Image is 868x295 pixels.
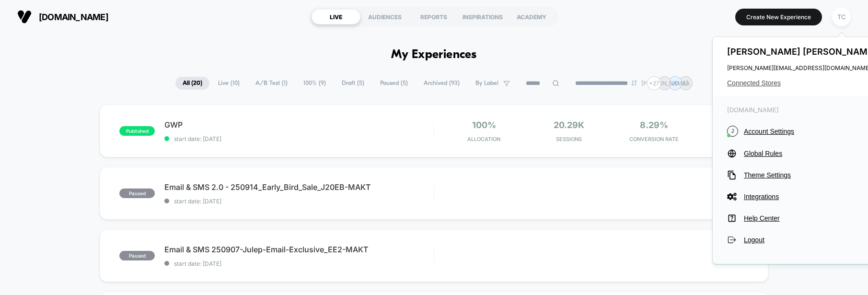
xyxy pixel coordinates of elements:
[475,80,498,87] span: By Label
[164,135,433,142] span: start date: [DATE]
[119,189,155,198] span: paused
[119,126,155,136] span: published
[17,10,32,24] img: Visually logo
[164,120,433,130] span: GWP
[554,120,584,130] span: 20.29k
[248,77,295,90] span: A/B Test ( 1 )
[312,9,360,24] div: LIVE
[391,48,477,62] h1: My Experiences
[614,136,694,142] span: CONVERSION RATE
[360,9,409,24] div: AUDIENCES
[467,136,500,142] span: Allocation
[829,7,854,27] button: TC
[529,136,609,142] span: Sessions
[211,77,247,90] span: Live ( 10 )
[832,8,851,26] div: TC
[335,77,371,90] span: Draft ( 5 )
[631,80,637,86] img: end
[641,80,688,87] p: [PERSON_NAME]
[296,77,333,90] span: 100% ( 9 )
[409,9,458,24] div: REPORTS
[417,77,467,90] span: Archived ( 93 )
[507,9,556,24] div: ACADEMY
[373,77,415,90] span: Paused ( 5 )
[164,182,433,192] span: Email & SMS 2.0 - 250914_Early_Bird_Sale_J20EB-MAKT
[458,9,507,24] div: INSPIRATIONS
[39,12,108,22] span: [DOMAIN_NAME]
[640,120,668,130] span: 8.29%
[119,251,155,260] span: paused
[472,120,496,130] span: 100%
[175,77,209,90] span: All ( 20 )
[164,198,433,205] span: start date: [DATE]
[164,245,433,254] span: Email & SMS 250907-Julep-Email-Exclusive_EE2-MAKT
[14,9,111,24] button: [DOMAIN_NAME]
[647,76,661,90] div: + 27
[735,9,822,25] button: Create New Experience
[164,260,433,267] span: start date: [DATE]
[727,126,738,137] i: J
